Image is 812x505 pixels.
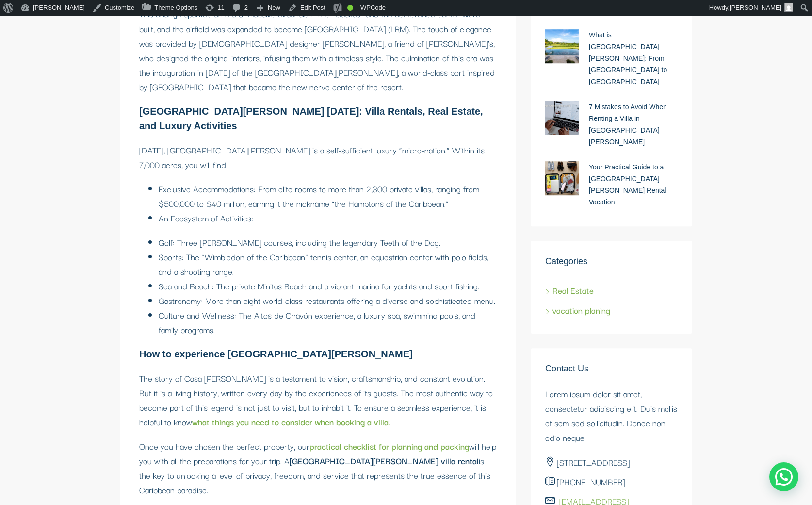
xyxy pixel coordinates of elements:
a: vacation planing [545,303,610,317]
p: Once you have chosen the perfect property, our will help you with all the preparations for your t... [139,439,497,497]
a: Real Estate [545,284,594,297]
img: packing list villa rental [545,161,579,195]
p: [DATE], [GEOGRAPHIC_DATA][PERSON_NAME] is a self-sufficient luxury “micro-nation.” Within its 7,0... [139,143,497,172]
div: Good [347,5,353,11]
a: practical checklist for planning and packing [309,439,469,453]
a: what things you need to consider when booking a villa. [192,415,390,428]
li: Gastronomy: More than eight world-class restaurants offering a diverse and sophisticated menu. [159,293,497,308]
li: Exclusive Accommodations: From elite rooms to more than 2,300 private villas, ranging from $500,0... [159,182,497,211]
img: searching a villa for rent in casa de campo dominican republic [545,101,579,135]
li: Sea and Beach: The private Minitas Beach and a vibrant marina for yachts and sport fishing. [159,279,497,293]
strong: How to experience [GEOGRAPHIC_DATA][PERSON_NAME] [139,349,413,359]
p: The story of Casa [PERSON_NAME] is a testament to vision, craftsmanship, and constant evolution. ... [139,371,497,429]
strong: [GEOGRAPHIC_DATA][PERSON_NAME] villa rental [290,454,479,467]
li: Golf: Three [PERSON_NAME] courses, including the legendary Teeth of the Dog. [159,235,497,250]
strong: [GEOGRAPHIC_DATA][PERSON_NAME] [DATE]: Villa Rentals, Real Estate, and Luxury Activities [139,106,483,131]
span: [PERSON_NAME] [730,4,781,11]
strong: what things you need to consider when booking a villa [192,415,389,428]
img: Panoramic view of a golf course at Casa de Campo from the pool of a villa [545,29,579,63]
a: 7 Mistakes to Avoid When Renting a Villa in [GEOGRAPHIC_DATA][PERSON_NAME] [589,103,667,146]
p: This change sparked an era of massive expansion. The “Casitas” and the conference center were bui... [139,7,497,94]
a: What is [GEOGRAPHIC_DATA][PERSON_NAME]: From [GEOGRAPHIC_DATA] to [GEOGRAPHIC_DATA] [589,31,667,85]
a: Your Practical Guide to a [GEOGRAPHIC_DATA][PERSON_NAME] Rental Vacation [589,163,666,206]
h3: Contact Us [545,363,678,374]
li: [STREET_ADDRESS] [545,453,678,472]
li: Sports: The “Wimbledon of the Caribbean” tennis center, an equestrian center with polo fields, an... [159,250,497,279]
h3: Latest Posts [545,5,678,17]
p: Lorem ipsum dolor sit amet, consectetur adipiscing elit. Duis mollis et sem sed sollicitudin. Don... [545,387,678,445]
li: Culture and Wellness: The Altos de Chavón experience, a luxury spa, swimming pools, and family pr... [159,308,497,337]
li: [PHONE_NUMBER] [545,472,678,491]
h3: Categories [545,255,678,267]
li: An Ecosystem of Activities: [159,211,497,225]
